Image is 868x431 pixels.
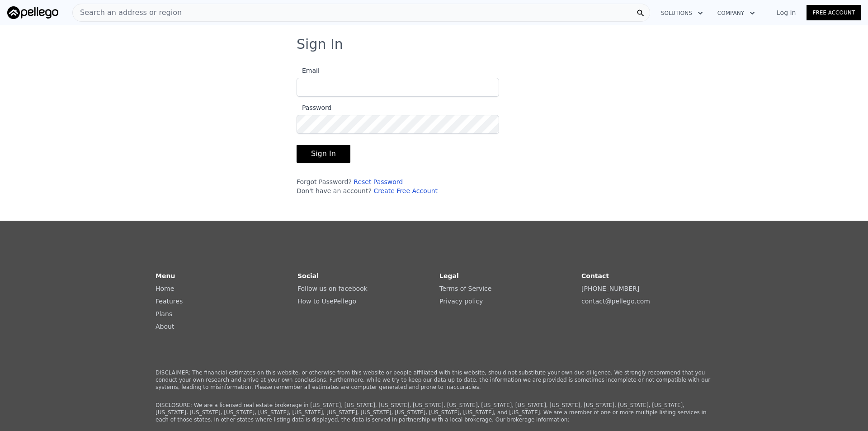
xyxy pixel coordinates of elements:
[439,272,459,279] strong: Legal
[297,298,356,305] a: How to UsePellego
[156,369,712,391] p: DISCLAIMER: The financial estimates on this website, or otherwise from this website or people aff...
[581,298,650,305] a: contact@pellego.com
[156,310,172,317] a: Plans
[156,298,183,305] a: Features
[297,115,499,134] input: Password
[654,5,710,21] button: Solutions
[297,67,320,74] span: Email
[581,285,639,292] a: [PHONE_NUMBER]
[156,323,174,330] a: About
[297,285,368,292] a: Follow us on facebook
[7,6,58,19] img: Pellego
[73,7,182,18] span: Search an address or region
[156,402,712,423] p: DISCLOSURE: We are a licensed real estate brokerage in [US_STATE], [US_STATE], [US_STATE], [US_ST...
[156,272,175,279] strong: Menu
[354,178,403,185] a: Reset Password
[439,298,483,305] a: Privacy policy
[297,177,499,195] div: Forgot Password? Don't have an account?
[439,285,491,292] a: Terms of Service
[710,5,762,21] button: Company
[297,78,499,97] input: Email
[156,285,174,292] a: Home
[807,5,861,20] a: Free Account
[766,8,807,17] a: Log In
[297,104,331,111] span: Password
[297,272,319,279] strong: Social
[581,272,609,279] strong: Contact
[297,36,571,52] h3: Sign In
[297,145,350,163] button: Sign In
[373,187,438,194] a: Create Free Account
